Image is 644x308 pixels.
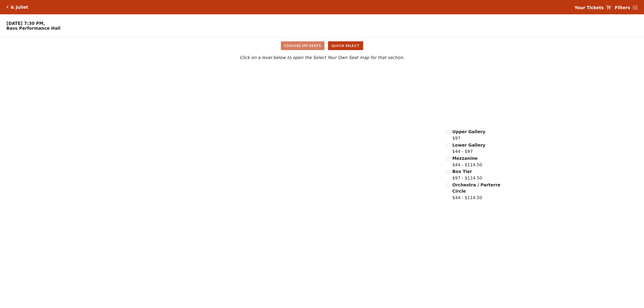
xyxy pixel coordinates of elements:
[159,71,290,102] path: Upper Gallery - Seats Available: 306
[452,156,478,161] span: Mezzanine
[452,143,485,148] span: Lower Gallery
[615,4,638,11] a: Filters
[452,129,485,134] span: Upper Gallery
[231,179,364,259] path: Orchestra / Parterre Circle - Seats Available: 20
[574,5,604,10] strong: Your Tickets
[6,6,8,9] a: Click here to go back to filters
[452,155,482,168] label: $44 - $114.50
[615,5,630,10] strong: Filters
[452,168,482,181] label: $97 - $114.50
[452,142,485,155] label: $44 - $97
[452,182,501,201] label: $44 - $114.50
[84,54,560,61] p: Click on a level below to open the Select Your Own Seat map for that section.
[574,4,611,11] a: Your Tickets
[328,41,363,50] button: Quick Select
[11,5,28,10] h5: & Juliet
[452,169,472,174] span: Box Tier
[452,129,485,141] label: $97
[169,96,308,140] path: Lower Gallery - Seats Available: 84
[452,182,500,194] span: Orchestra / Parterre Circle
